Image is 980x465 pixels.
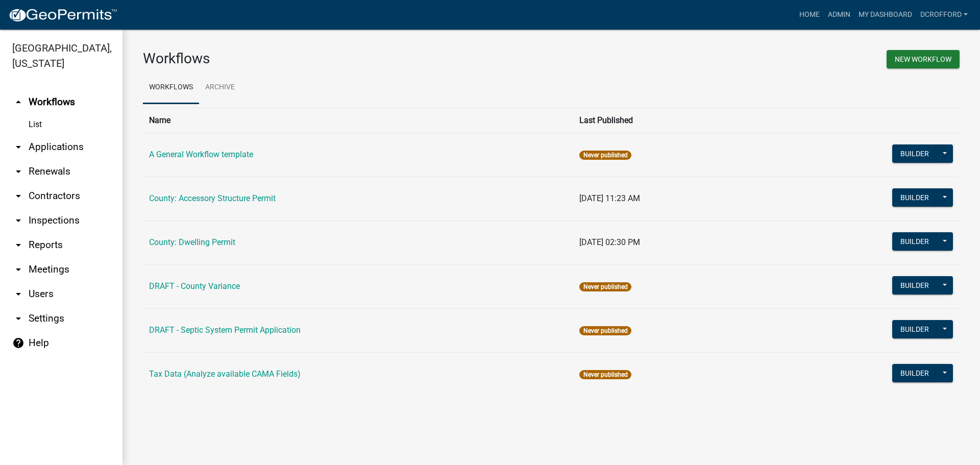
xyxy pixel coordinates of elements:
[579,193,640,203] span: [DATE] 11:23 AM
[579,151,631,160] span: Never published
[824,5,854,25] a: Admin
[149,281,240,291] a: DRAFT - County Variance
[892,188,937,207] button: Builder
[573,108,765,133] th: Last Published
[143,71,199,104] a: Workflows
[12,312,24,325] i: arrow_drop_down
[579,237,640,247] span: [DATE] 02:30 PM
[579,326,631,335] span: Never published
[854,5,916,25] a: My Dashboard
[149,193,276,203] a: County: Accessory Structure Permit
[892,320,937,338] button: Builder
[892,364,937,382] button: Builder
[143,108,573,133] th: Name
[892,276,937,295] button: Builder
[149,369,301,379] a: Tax Data (Analyze available CAMA Fields)
[143,50,544,67] h3: Workflows
[795,5,824,25] a: Home
[12,165,24,178] i: arrow_drop_down
[12,337,24,349] i: help
[12,141,24,153] i: arrow_drop_down
[149,150,253,159] a: A General Workflow template
[12,190,24,202] i: arrow_drop_down
[199,71,241,104] a: Archive
[579,282,631,291] span: Never published
[12,239,24,251] i: arrow_drop_down
[12,96,24,108] i: arrow_drop_up
[892,144,937,163] button: Builder
[149,237,235,247] a: County: Dwelling Permit
[892,232,937,251] button: Builder
[887,50,960,68] button: New Workflow
[12,214,24,227] i: arrow_drop_down
[579,370,631,379] span: Never published
[916,5,972,25] a: dcrofford
[12,288,24,300] i: arrow_drop_down
[12,263,24,276] i: arrow_drop_down
[149,325,301,335] a: DRAFT - Septic System Permit Application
